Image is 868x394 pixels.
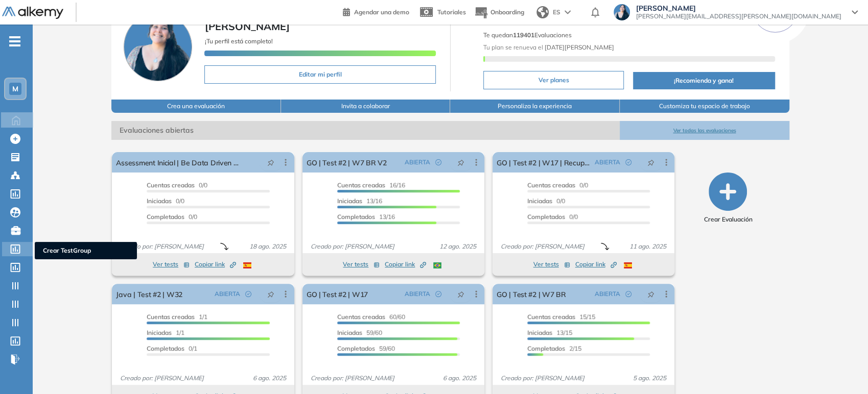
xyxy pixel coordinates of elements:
[553,8,560,17] span: ES
[497,152,591,173] a: GO | Test #2 | W17 | Recuperatorio
[620,121,789,140] button: Ver todas las evaluaciones
[439,374,480,383] span: 6 ago. 2025
[435,159,441,165] span: check-circle
[337,329,382,336] span: 59/60
[337,329,362,336] span: Iniciadas
[12,85,18,93] span: M
[147,313,195,321] span: Cuentas creadas
[497,242,589,251] span: Creado por: [PERSON_NAME]
[575,260,617,269] span: Copiar link
[435,242,480,251] span: 12 ago. 2025
[483,31,572,39] span: Te quedan Evaluaciones
[153,258,190,270] button: Ver tests
[337,181,405,189] span: 16/16
[195,260,236,269] span: Copiar link
[527,213,578,220] span: 0/0
[490,8,524,16] span: Onboarding
[647,290,654,298] span: pushpin
[527,313,595,321] span: 15/15
[43,246,129,255] span: Crear TestGroup
[337,213,375,220] span: Completados
[527,197,552,205] span: Iniciadas
[9,40,20,42] i: -
[457,290,464,298] span: pushpin
[337,313,385,321] span: Cuentas creadas
[267,158,274,166] span: pushpin
[595,289,620,299] span: ABIERTA
[337,344,375,352] span: Completados
[354,8,409,16] span: Agendar una demo
[147,213,197,220] span: 0/0
[497,284,566,304] a: GO | Test #2 | W7 BR
[527,197,565,205] span: 0/0
[147,197,184,205] span: 0/0
[536,6,549,18] img: world
[527,329,552,336] span: Iniciadas
[450,100,620,113] button: Personaliza la experiencia
[640,286,662,302] button: pushpin
[527,181,588,189] span: 0/0
[543,43,614,51] b: [DATE][PERSON_NAME]
[647,158,654,166] span: pushpin
[636,12,841,20] span: [PERSON_NAME][EMAIL_ADDRESS][PERSON_NAME][DOMAIN_NAME]
[703,215,752,224] span: Crear Evaluación
[147,344,184,352] span: Completados
[147,181,207,189] span: 0/0
[260,154,282,170] button: pushpin
[636,4,841,12] span: [PERSON_NAME]
[337,197,362,205] span: Iniciadas
[245,291,251,297] span: check-circle
[625,159,631,165] span: check-circle
[437,8,466,16] span: Tutoriales
[405,158,430,167] span: ABIERTA
[204,20,289,33] span: [PERSON_NAME]
[595,158,620,167] span: ABIERTA
[625,242,670,251] span: 11 ago. 2025
[147,313,207,321] span: 1/1
[450,154,472,170] button: pushpin
[2,7,63,19] img: Logo
[385,260,426,269] span: Copiar link
[147,181,195,189] span: Cuentas creadas
[245,242,290,251] span: 18 ago. 2025
[435,291,441,297] span: check-circle
[307,284,368,304] a: GO | Test #2 | W17
[703,173,752,224] button: Crear Evaluación
[620,100,789,113] button: Customiza tu espacio de trabajo
[215,289,240,299] span: ABIERTA
[337,313,405,321] span: 60/60
[243,262,251,268] img: ESP
[147,344,197,352] span: 0/1
[147,329,172,336] span: Iniciadas
[147,329,184,336] span: 1/1
[565,10,571,14] img: arrow
[625,291,631,297] span: check-circle
[513,31,534,39] b: 119401
[307,374,398,383] span: Creado por: [PERSON_NAME]
[385,258,426,270] button: Copiar link
[116,152,242,173] a: Assessment Inicial | Be Data Driven CX W1 [HISP]
[116,242,208,251] span: Creado por: [PERSON_NAME]
[575,258,617,270] button: Copiar link
[343,5,409,17] a: Agendar una demo
[195,258,236,270] button: Copiar link
[249,374,290,383] span: 6 ago. 2025
[337,344,395,352] span: 59/60
[405,289,430,299] span: ABIERTA
[640,154,662,170] button: pushpin
[204,37,272,45] span: ¡Tu perfil está completo!
[527,213,565,220] span: Completados
[684,276,868,394] div: Widget de chat
[260,286,282,302] button: pushpin
[116,284,182,304] a: Java | Test #2 | W32
[281,100,451,113] button: Invita a colaborar
[457,158,464,166] span: pushpin
[527,181,575,189] span: Cuentas creadas
[629,374,670,383] span: 5 ago. 2025
[147,213,184,220] span: Completados
[147,197,172,205] span: Iniciadas
[111,100,281,113] button: Crea una evaluación
[337,181,385,189] span: Cuentas creadas
[483,43,614,51] span: Tu plan se renueva el
[204,65,436,84] button: Editar mi perfil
